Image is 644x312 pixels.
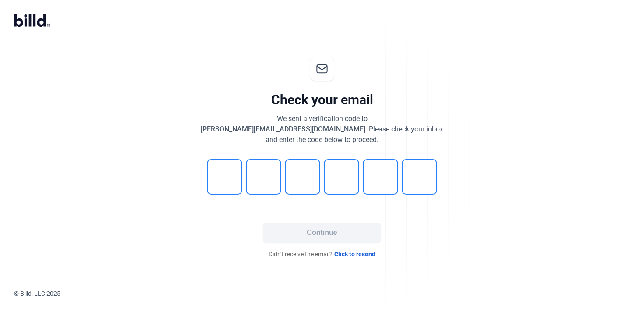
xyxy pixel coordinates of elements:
[191,250,453,259] div: Didn't receive the email?
[201,125,365,133] span: [PERSON_NAME][EMAIL_ADDRESS][DOMAIN_NAME]
[201,113,443,145] div: We sent a verification code to . Please check your inbox and enter the code below to proceed.
[14,289,644,298] div: © Billd, LLC 2025
[271,92,373,108] div: Check your email
[334,250,375,259] span: Click to resend
[263,223,381,243] button: Continue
